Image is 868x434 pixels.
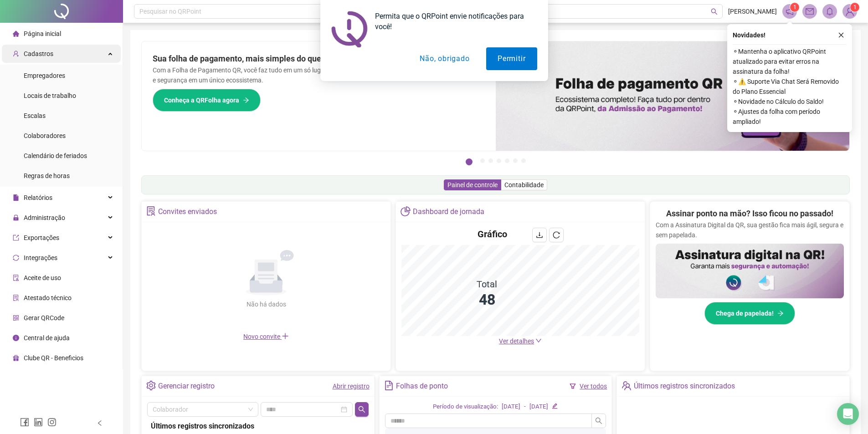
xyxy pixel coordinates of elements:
div: Últimos registros sincronizados [634,378,735,394]
span: edit [552,403,558,409]
span: info-circle [13,335,19,341]
span: arrow-right [243,97,249,103]
div: Open Intercom Messenger [837,403,859,425]
div: [DATE] [529,402,548,412]
div: Convites enviados [158,204,217,220]
span: search [358,406,365,413]
span: Gerar QRCode [24,314,64,322]
span: facebook [20,418,29,427]
div: Gerenciar registro [158,378,215,394]
div: Folhas de ponto [396,378,448,394]
span: solution [13,295,19,301]
span: arrow-right [777,310,784,317]
span: Exportações [24,234,59,241]
span: Conheça a QRFolha agora [164,95,239,105]
img: banner%2F8d14a306-6205-4263-8e5b-06e9a85ad873.png [496,41,850,151]
span: download [536,231,543,239]
span: Integrações [24,254,57,261]
button: 7 [521,158,526,163]
div: Últimos registros sincronizados [151,420,365,432]
span: Chega de papelada! [716,308,774,318]
h4: Gráfico [478,228,507,240]
span: filter [570,383,576,389]
span: Atestado técnico [24,294,72,301]
button: Chega de papelada! [704,302,795,325]
span: down [535,337,542,344]
span: instagram [47,418,56,427]
span: search [595,417,602,424]
span: pie-chart [401,206,410,216]
span: reload [553,231,560,239]
span: audit [13,275,19,281]
span: sync [13,255,19,261]
p: Com a Assinatura Digital da QR, sua gestão fica mais ágil, segura e sem papelada. [656,220,844,240]
span: file [13,194,19,201]
span: Administração [24,214,65,221]
span: Novo convite [243,333,289,340]
span: left [97,420,103,426]
button: Permitir [486,47,537,70]
span: linkedin [34,418,43,427]
span: Relatórios [24,194,52,201]
a: Ver todos [580,383,607,390]
button: 2 [480,158,485,163]
h2: Assinar ponto na mão? Isso ficou no passado! [666,207,833,220]
span: team [621,381,631,390]
span: solution [146,206,156,216]
span: Regras de horas [24,172,70,179]
a: Abrir registro [333,383,370,390]
span: lock [13,214,19,221]
span: Escalas [24,112,46,119]
span: ⚬ Novidade no Cálculo do Saldo! [733,97,847,107]
span: ⚬ Ajustes da folha com período ampliado! [733,107,847,127]
div: Não há dados [224,299,308,309]
img: notification icon [331,11,368,47]
a: Ver detalhes down [499,337,542,345]
div: Permita que o QRPoint envie notificações para você! [368,11,537,32]
div: [DATE] [502,402,520,412]
span: Colaboradores [24,132,66,139]
button: 3 [488,158,493,163]
button: 6 [513,158,518,163]
div: Dashboard de jornada [413,204,484,220]
button: 4 [497,158,501,163]
span: setting [146,381,156,390]
img: banner%2F02c71560-61a6-44d4-94b9-c8ab97240462.png [656,244,844,298]
span: Calendário de feriados [24,152,87,159]
span: Contabilidade [504,181,544,189]
span: gift [13,355,19,361]
span: Locais de trabalho [24,92,76,99]
span: ⚬ ⚠️ Suporte Via Chat Será Removido do Plano Essencial [733,77,847,97]
button: 1 [466,158,473,165]
span: Central de ajuda [24,334,70,342]
span: Painel de controle [447,181,498,189]
button: Não, obrigado [408,47,481,70]
span: Clube QR - Beneficios [24,354,83,362]
span: plus [282,332,289,340]
button: 5 [505,158,509,163]
div: Período de visualização: [433,402,498,412]
div: - [524,402,526,412]
span: file-text [384,381,394,390]
button: Conheça a QRFolha agora [153,89,261,112]
span: export [13,235,19,241]
span: Ver detalhes [499,337,534,345]
span: Aceite de uso [24,274,61,281]
span: qrcode [13,315,19,321]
